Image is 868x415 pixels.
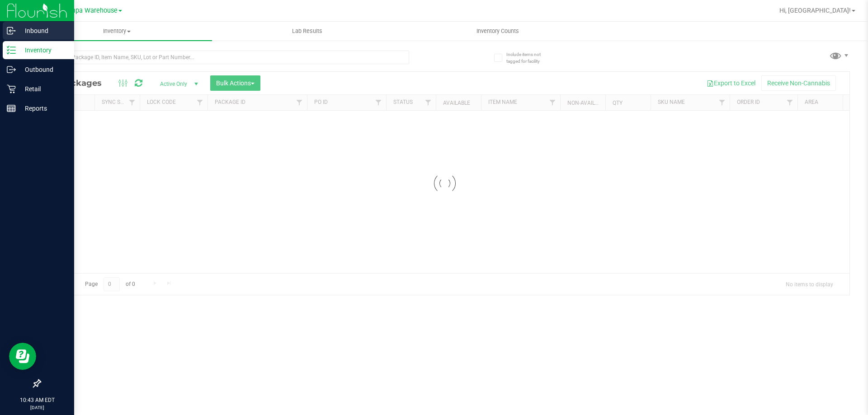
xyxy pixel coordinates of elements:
[506,51,552,65] span: Include items not tagged for facility
[7,46,16,55] inline-svg: Inventory
[7,84,16,93] inline-svg: Retail
[7,26,16,35] inline-svg: Inbound
[7,104,16,113] inline-svg: Reports
[4,396,70,404] p: 10:43 AM EDT
[16,45,70,56] p: Inventory
[16,25,70,36] p: Inbound
[40,51,409,64] input: Search Package ID, Item Name, SKU, Lot or Part Number...
[9,343,36,370] iframe: Resource center
[22,27,212,35] span: Inventory
[16,64,70,75] p: Outbound
[779,7,851,14] span: Hi, [GEOGRAPHIC_DATA]!
[16,84,70,94] p: Retail
[402,22,593,41] a: Inventory Counts
[62,7,118,14] span: Tampa Warehouse
[212,22,402,41] a: Lab Results
[280,27,335,35] span: Lab Results
[16,103,70,114] p: Reports
[464,27,531,35] span: Inventory Counts
[7,65,16,74] inline-svg: Outbound
[4,404,70,411] p: [DATE]
[22,22,212,41] a: Inventory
